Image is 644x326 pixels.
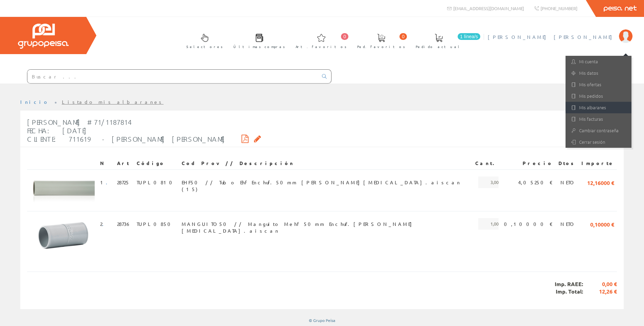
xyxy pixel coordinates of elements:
[186,43,223,50] span: Selectores
[473,157,501,169] th: Cant.
[100,177,112,188] span: 1
[566,56,631,67] a: Mi cuenta
[488,28,632,34] a: [PERSON_NAME] [PERSON_NAME]
[566,113,631,125] a: Mis facturas
[102,221,108,227] a: .
[137,218,175,230] span: TUPL0850
[182,218,470,230] span: MANGUITO50 // Manguito Mehf 50mm Enchuf.[PERSON_NAME][MEDICAL_DATA].aiscan
[30,177,95,204] img: Foto artículo (192x82.285714285714)
[590,218,614,230] span: 0,10000 €
[458,33,480,40] span: 1 línea/s
[566,125,631,136] a: Cambiar contraseña
[518,177,553,188] span: 4,05250 €
[560,177,576,188] span: NETO
[20,318,624,323] div: © Grupo Peisa
[579,157,617,169] th: Importe
[504,218,553,230] span: 0,10000 €
[566,79,631,90] a: Mis ofertas
[137,177,176,188] span: TUPL0810
[114,157,134,169] th: Art
[587,177,614,188] span: 12,16000 €
[556,157,579,169] th: Dtos
[566,136,631,148] a: Cerrar sesión
[478,177,499,188] span: 3,00
[30,218,95,255] img: Foto artículo (192x109.28571428571)
[254,136,261,141] i: Solicitar por email copia firmada
[117,177,130,188] span: 28725
[341,33,348,40] span: 0
[27,70,318,83] input: Buscar ...
[134,157,179,169] th: Código
[20,99,49,105] a: Inicio
[179,157,473,169] th: Cod Prov // Descripción
[583,280,617,288] span: 0,00 €
[560,218,576,230] span: NETO
[62,99,164,105] a: Listado mis albaranes
[540,5,577,11] span: [PHONE_NUMBER]
[583,288,617,296] span: 12,26 €
[566,102,631,113] a: Mis albaranes
[233,43,285,50] span: Últimas compras
[182,177,470,188] span: EHF50 // Tubo Ehf Enchuf.50mm [PERSON_NAME][MEDICAL_DATA].aiscan (15)
[27,118,225,143] span: [PERSON_NAME] #71/1187814 Fecha: [DATE] Cliente: 711619 - [PERSON_NAME] [PERSON_NAME]
[227,28,289,53] a: Últimas compras
[357,43,405,50] span: Ped. favoritos
[566,90,631,102] a: Mis pedidos
[296,43,347,50] span: Art. favoritos
[566,67,631,79] a: Mis datos
[453,5,524,11] span: [EMAIL_ADDRESS][DOMAIN_NAME]
[478,218,499,230] span: 1,00
[27,272,617,304] div: Imp. RAEE: Imp. Total:
[106,179,112,185] a: .
[241,136,249,141] i: Descargar PDF
[97,157,114,169] th: N
[18,24,69,49] img: Grupo Peisa
[399,33,407,40] span: 0
[488,33,616,40] span: [PERSON_NAME] [PERSON_NAME]
[501,157,556,169] th: Precio
[409,28,482,53] a: 1 línea/s Pedido actual
[117,218,131,230] span: 28736
[180,28,226,53] a: Selectores
[416,43,462,50] span: Pedido actual
[100,218,108,230] span: 2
